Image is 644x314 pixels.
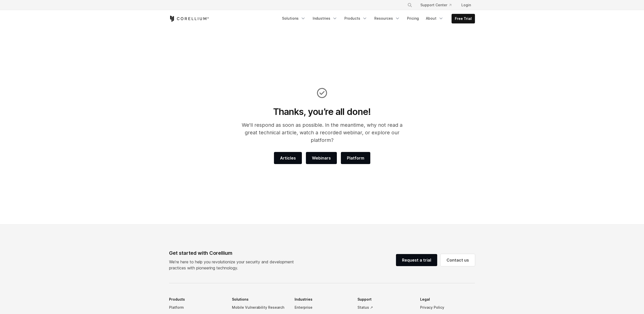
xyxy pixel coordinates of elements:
[452,14,475,23] a: Free Trial
[347,155,364,161] span: Platform
[310,14,340,23] a: Industries
[279,14,309,23] a: Solutions
[235,121,409,144] p: We'll respond as soon as possible. In the meantime, why not read a great technical article, watch...
[169,16,209,22] a: Corellium Home
[440,254,475,266] a: Contact us
[341,152,370,164] a: Platform
[232,303,287,311] a: Mobile Vulnerability Research
[420,303,475,311] a: Privacy Policy
[341,14,370,23] a: Products
[235,106,409,117] h1: Thanks, you’re all done!
[295,303,349,311] a: Enterprise
[423,14,447,23] a: About
[306,152,337,164] a: Webinars
[280,155,296,161] span: Articles
[169,259,298,271] p: We’re here to help you revolutionize your security and development practices with pioneering tech...
[416,1,455,10] a: Support Center
[357,303,412,311] a: Status ↗
[169,249,298,257] div: Get started with Corellium
[279,14,475,23] div: Navigation Menu
[274,152,302,164] a: Articles
[457,1,475,10] a: Login
[312,155,331,161] span: Webinars
[396,254,437,266] a: Request a trial
[404,14,422,23] a: Pricing
[371,14,403,23] a: Resources
[405,1,414,10] button: Search
[169,303,224,311] a: Platform
[401,1,475,10] div: Navigation Menu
